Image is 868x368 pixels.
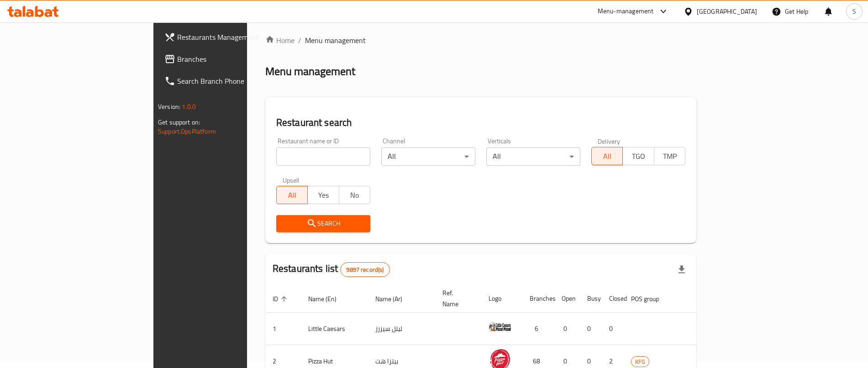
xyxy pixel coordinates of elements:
th: Open [554,285,580,313]
span: Menu management [305,35,366,46]
span: Version: [158,101,180,113]
span: Yes [311,189,335,202]
img: Little Caesars [489,315,511,338]
td: 6 [522,313,554,345]
td: Little Caesars [301,313,368,345]
span: TMP [658,150,682,163]
th: Closed [602,285,624,313]
span: All [595,150,619,163]
span: POS group [631,293,671,304]
td: ليتل سيزرز [368,313,435,345]
label: Delivery [598,138,621,144]
button: Yes [307,186,339,204]
button: All [276,186,308,204]
button: TGO [622,147,654,165]
span: Name (En) [308,293,348,304]
nav: breadcrumb [265,35,696,46]
span: 9897 record(s) [341,265,389,274]
button: Search [276,215,370,232]
td: 0 [554,313,580,345]
span: 1.0.0 [182,101,196,113]
span: TGO [626,150,650,163]
td: 0 [580,313,602,345]
span: Get support on: [158,116,200,128]
span: ID [273,293,290,304]
th: Branches [522,285,554,313]
div: Total records count [340,262,389,277]
th: Logo [481,285,522,313]
span: Search [284,218,363,229]
a: Search Branch Phone [157,70,298,92]
th: Busy [580,285,602,313]
div: All [486,147,580,166]
span: Name (Ar) [375,293,414,304]
div: All [381,147,475,166]
span: Branches [177,54,291,65]
span: No [343,189,367,202]
li: / [298,35,301,46]
a: Support.OpsPlatform [158,125,216,137]
td: 0 [602,313,624,345]
button: All [591,147,623,165]
a: Branches [157,48,298,70]
h2: Restaurants list [273,262,390,277]
button: No [339,186,370,204]
div: Menu-management [598,6,654,17]
span: Ref. Name [442,287,470,309]
span: Restaurants Management [177,32,291,43]
div: [GEOGRAPHIC_DATA] [697,6,757,16]
a: Restaurants Management [157,26,298,48]
div: Export file [671,259,693,281]
input: Search for restaurant name or ID.. [276,147,370,166]
span: KFG [631,357,649,367]
h2: Restaurant search [276,116,685,130]
button: TMP [654,147,685,165]
span: Search Branch Phone [177,76,291,87]
span: S [852,6,856,16]
span: All [280,189,304,202]
h2: Menu management [265,64,355,79]
label: Upsell [283,177,300,183]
